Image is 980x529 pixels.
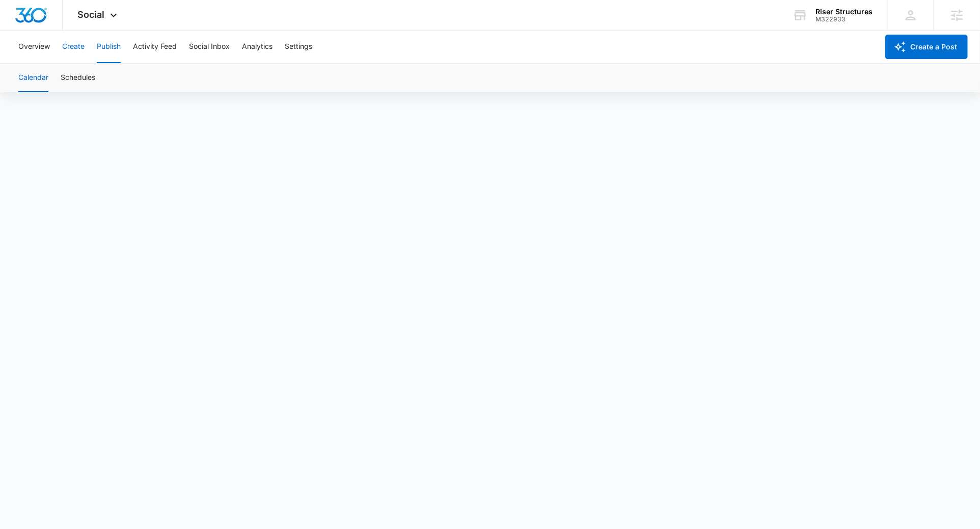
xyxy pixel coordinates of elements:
button: Schedules [61,64,95,92]
button: Activity Feed [133,31,177,63]
button: Analytics [242,31,273,63]
button: Create a Post [885,35,968,59]
button: Calendar [18,64,48,92]
button: Publish [97,31,121,63]
div: account id [815,16,873,23]
button: Create [62,31,85,63]
span: Social [78,9,105,20]
div: account name [815,8,873,16]
button: Social Inbox [189,31,230,63]
button: Settings [285,31,312,63]
button: Overview [18,31,50,63]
